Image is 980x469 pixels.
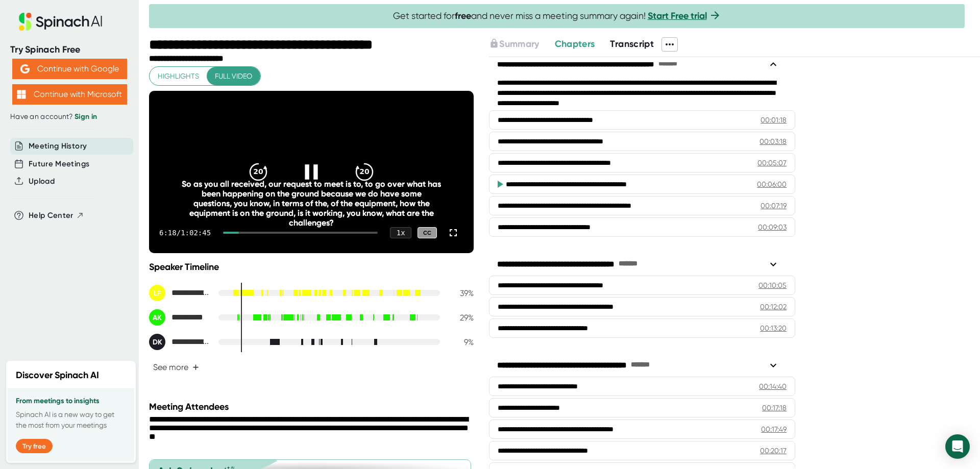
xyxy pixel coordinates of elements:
[761,201,787,211] div: 00:07:19
[12,59,127,79] button: Continue with Google
[390,227,411,238] div: 1 x
[29,158,89,170] button: Future Meetings
[761,115,787,125] div: 00:01:18
[29,210,84,221] button: Help Center
[20,64,30,73] img: Aehbyd4JwY73AAAAAElFTkSuQmCC
[207,67,260,86] button: Full video
[16,397,126,405] h3: From meetings to insights
[760,323,787,333] div: 00:13:20
[757,158,787,168] div: 00:05:07
[448,288,474,298] div: 39 %
[149,309,165,326] div: AK
[16,368,99,382] h2: Discover Spinach AI
[499,38,539,50] span: Summary
[418,227,437,239] div: CC
[610,37,654,51] button: Transcript
[149,334,165,350] div: DK
[29,140,87,152] button: Meeting History
[149,309,210,326] div: Ali Khalid
[489,37,539,51] button: Summary
[761,424,787,434] div: 00:17:49
[455,10,471,21] b: free
[757,179,787,189] div: 00:06:00
[150,67,207,86] button: Highlights
[75,112,97,121] a: Sign in
[448,337,474,347] div: 9 %
[758,280,787,290] div: 00:10:05
[760,302,787,312] div: 00:12:02
[16,439,53,453] button: Try free
[393,10,721,22] span: Get started for and never miss a meeting summary again!
[16,409,126,431] p: Spinach AI is a new way to get the most from your meetings
[149,285,210,301] div: Lawrence Fordjour
[159,229,211,237] div: 6:18 / 1:02:45
[759,136,787,146] div: 00:03:18
[610,38,654,50] span: Transcript
[10,112,129,121] div: Have an account?
[489,37,554,52] div: Upgrade to access
[758,222,787,232] div: 00:09:03
[182,179,442,228] div: So as you all received, our request to meet is to, to go over what has been happening on the grou...
[555,37,595,51] button: Chapters
[158,70,199,83] span: Highlights
[29,176,55,187] button: Upload
[192,363,199,372] span: +
[149,285,165,301] div: LF
[12,84,127,105] button: Continue with Microsoft
[10,44,129,56] div: Try Spinach Free
[29,210,73,221] span: Help Center
[448,313,474,323] div: 29 %
[215,70,252,83] span: Full video
[555,38,595,50] span: Chapters
[762,403,787,413] div: 00:17:18
[760,446,787,456] div: 00:20:17
[149,401,476,412] div: Meeting Attendees
[149,261,474,273] div: Speaker Timeline
[648,10,707,21] a: Start Free trial
[945,434,970,459] div: Open Intercom Messenger
[149,358,203,376] button: See more+
[759,381,787,391] div: 00:14:40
